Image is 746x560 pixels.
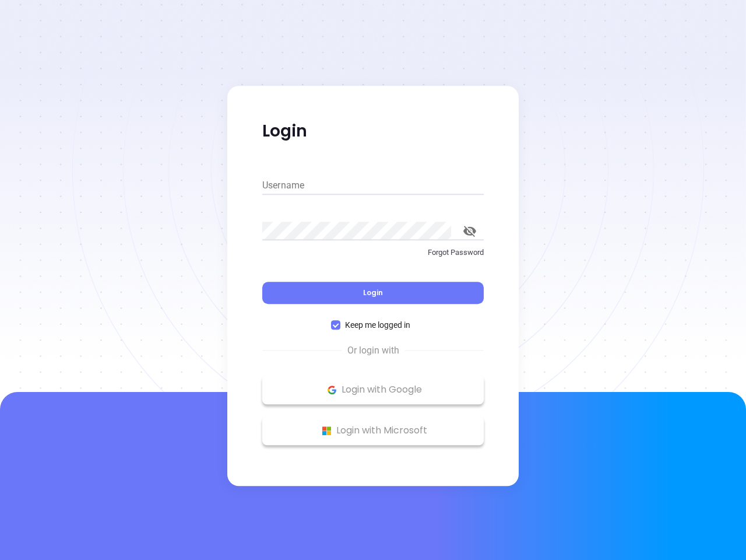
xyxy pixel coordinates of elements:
p: Login with Google [268,381,478,398]
a: Forgot Password [262,247,484,268]
button: Google Logo Login with Google [262,375,484,404]
p: Login [262,121,484,142]
p: Forgot Password [262,247,484,258]
button: Microsoft Logo Login with Microsoft [262,416,484,445]
button: toggle password visibility [456,217,484,245]
p: Login with Microsoft [268,422,478,439]
span: Keep me logged in [340,318,415,331]
span: Login [363,288,383,297]
span: Or login with [342,344,405,358]
img: Google Logo [325,383,339,397]
button: Login [262,282,484,304]
img: Microsoft Logo [319,423,334,438]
